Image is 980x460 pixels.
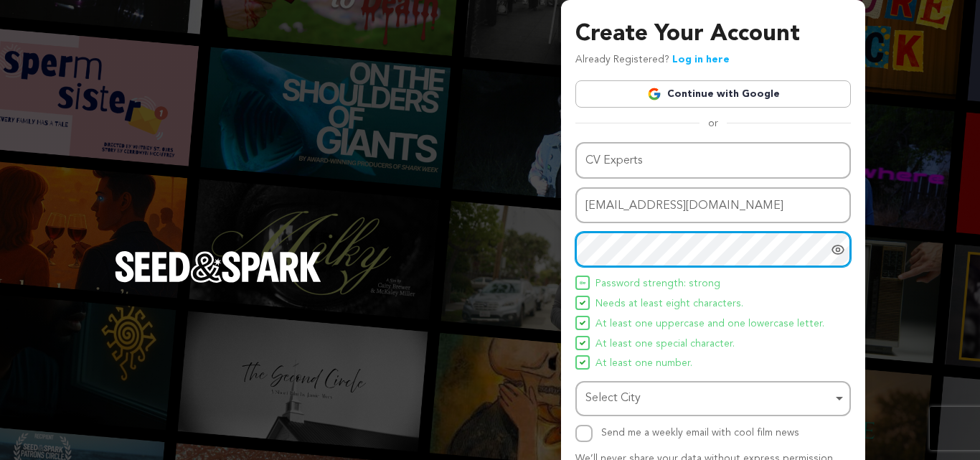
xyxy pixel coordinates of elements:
[575,187,851,224] input: Email address
[575,80,851,108] a: Continue with Google
[595,336,735,353] span: At least one special character.
[575,52,730,69] p: Already Registered?
[585,388,832,409] div: Select City
[115,251,321,311] a: Seed&Spark Homepage
[115,251,321,283] img: Seed&Spark Logo
[595,316,824,333] span: At least one uppercase and one lowercase letter.
[601,428,799,438] label: Send me a weekly email with cool film news
[580,280,585,286] img: Seed&Spark Icon
[595,296,743,313] span: Needs at least eight characters.
[647,87,661,101] img: Google logo
[672,55,730,65] a: Log in here
[595,355,692,372] span: At least one number.
[575,17,851,52] h3: Create Your Account
[580,360,585,365] img: Seed&Spark Icon
[595,276,720,293] span: Password strength: strong
[580,340,585,346] img: Seed&Spark Icon
[575,142,851,179] input: Name
[699,116,727,131] span: or
[580,320,585,326] img: Seed&Spark Icon
[831,243,845,257] a: Show password as plain text. Warning: this will display your password on the screen.
[580,300,585,306] img: Seed&Spark Icon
